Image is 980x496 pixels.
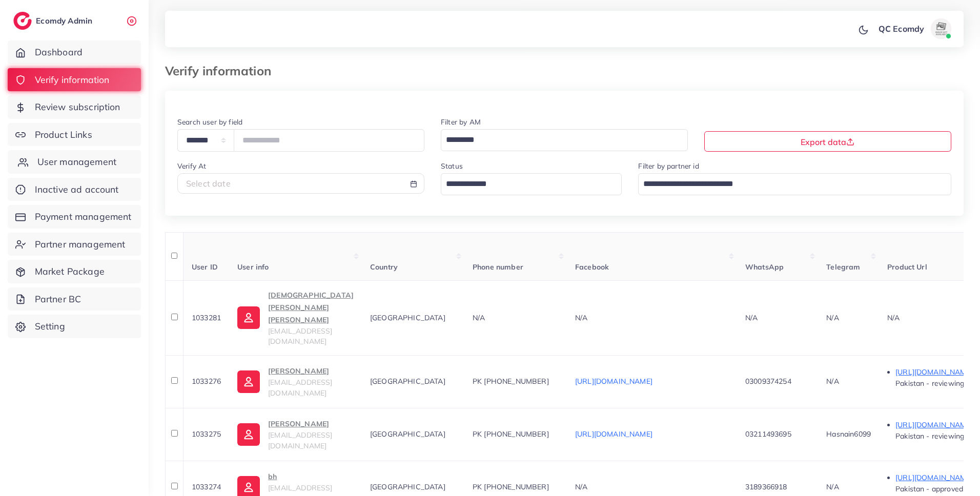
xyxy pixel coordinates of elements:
p: QC Ecomdy [879,23,924,35]
img: ic-user-info.36bf1079.svg [237,370,260,393]
span: Phone number [473,262,523,272]
span: Country [370,262,398,272]
input: Search for option [640,175,938,193]
p: [PERSON_NAME] [268,418,354,430]
span: N/A [826,482,839,491]
div: Search for option [638,173,951,195]
img: logo [13,12,32,30]
span: 1033276 [192,377,221,386]
a: Review subscription [8,95,141,119]
span: Select date [186,178,231,189]
a: User management [8,150,141,174]
span: PK [PHONE_NUMBER] [473,377,549,386]
a: Product Links [8,123,141,147]
span: 03009374254 [745,377,791,386]
span: Review subscription [35,100,120,114]
span: Market Package [35,265,105,278]
a: [DEMOGRAPHIC_DATA][PERSON_NAME] [PERSON_NAME][EMAIL_ADDRESS][DOMAIN_NAME] [237,289,354,347]
span: 1033274 [192,482,221,491]
img: ic-user-info.36bf1079.svg [237,423,260,446]
span: N/A [887,313,900,322]
span: Dashboard [35,46,83,59]
span: N/A [826,377,839,386]
a: [URL][DOMAIN_NAME] [575,429,652,439]
img: avatar [931,18,951,39]
span: Inactive ad account [35,183,119,196]
label: Verify At [177,161,206,171]
span: [EMAIL_ADDRESS][DOMAIN_NAME] [268,430,332,450]
label: Search user by field [177,117,242,127]
span: User management [37,155,116,169]
img: ic-user-info.36bf1079.svg [237,306,260,329]
p: bh [268,470,354,483]
label: Status [441,161,463,171]
span: Partner BC [35,293,81,306]
span: Facebook [575,262,609,272]
span: 1033281 [192,313,221,322]
span: Verify information [35,73,110,87]
span: Pakistan - reviewing [895,431,964,441]
span: Partner management [35,238,126,251]
span: Pakistan - approved [895,484,963,493]
span: [GEOGRAPHIC_DATA] [370,482,445,491]
span: 3189366918 [745,482,787,491]
h3: Verify information [165,64,279,78]
div: Search for option [441,173,622,195]
span: N/A [473,313,485,322]
span: Telegram [826,262,860,272]
span: PK [PHONE_NUMBER] [473,482,549,491]
span: [GEOGRAPHIC_DATA] [370,429,445,439]
h2: Ecomdy Admin [36,16,95,26]
span: Hasnain6099 [826,429,871,439]
a: [URL][DOMAIN_NAME] [575,377,652,386]
span: N/A [745,313,758,322]
a: [PERSON_NAME][EMAIL_ADDRESS][DOMAIN_NAME] [237,418,354,451]
a: QC Ecomdyavatar [873,18,955,39]
span: N/A [826,313,839,322]
a: Setting [8,315,141,338]
a: Inactive ad account [8,178,141,201]
span: Setting [35,320,65,333]
span: Product Url [887,262,927,272]
input: Search for option [442,175,609,193]
span: Product Links [35,128,92,141]
p: [DEMOGRAPHIC_DATA][PERSON_NAME] [PERSON_NAME] [268,289,354,326]
span: User ID [192,262,218,272]
span: N/A [575,482,587,491]
span: 03211493695 [745,429,791,439]
p: [PERSON_NAME] [268,365,354,377]
span: PK [PHONE_NUMBER] [473,429,549,439]
span: [GEOGRAPHIC_DATA] [370,313,445,322]
span: [EMAIL_ADDRESS][DOMAIN_NAME] [268,326,332,346]
a: Verify information [8,68,141,92]
label: Filter by AM [441,117,481,127]
a: [PERSON_NAME][EMAIL_ADDRESS][DOMAIN_NAME] [237,365,354,398]
span: User info [237,262,269,272]
span: Export data [801,137,854,147]
a: Partner management [8,233,141,256]
span: N/A [575,313,587,322]
span: WhatsApp [745,262,784,272]
a: Market Package [8,260,141,283]
span: [EMAIL_ADDRESS][DOMAIN_NAME] [268,378,332,397]
span: 1033275 [192,429,221,439]
a: logoEcomdy Admin [13,12,95,30]
span: Pakistan - reviewing [895,379,964,388]
a: Partner BC [8,287,141,311]
input: Search for option [442,131,675,149]
a: Payment management [8,205,141,229]
span: Payment management [35,210,132,223]
span: [GEOGRAPHIC_DATA] [370,377,445,386]
div: Search for option [441,129,688,151]
label: Filter by partner id [638,161,699,171]
button: Export data [704,131,951,152]
a: Dashboard [8,40,141,64]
